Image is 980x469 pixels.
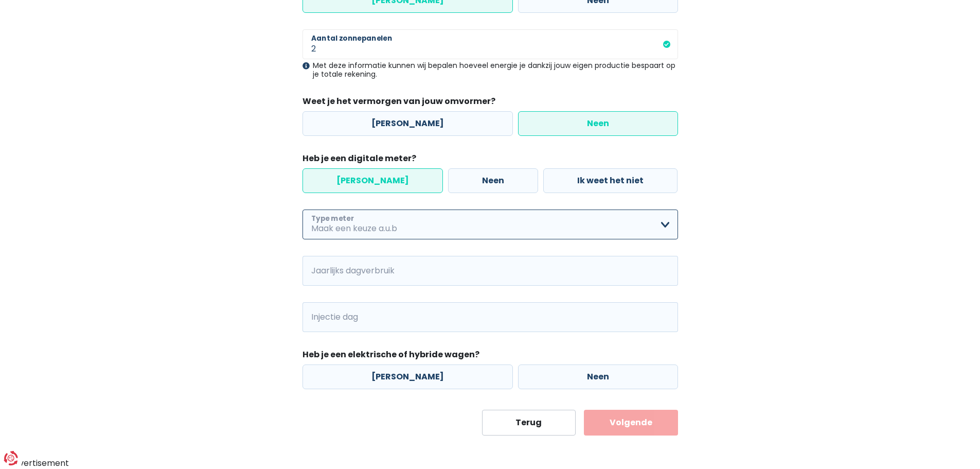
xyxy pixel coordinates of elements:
[482,410,576,436] button: Terug
[518,364,678,389] label: Neen
[302,349,678,364] legend: Heb je een elektrische of hybride wagen?
[518,111,678,136] label: Neen
[302,111,513,136] label: [PERSON_NAME]
[302,168,443,193] label: [PERSON_NAME]
[302,256,331,286] span: kWh
[302,61,678,79] div: Met deze informatie kunnen wij bepalen hoeveel energie je dankzij jouw eigen productie bespaart o...
[302,152,678,168] legend: Heb je een digitale meter?
[448,168,538,193] label: Neen
[543,168,678,193] label: Ik weet het niet
[302,302,331,332] span: kWh
[584,410,678,436] button: Volgende
[302,95,678,111] legend: Weet je het vermorgen van jouw omvormer?
[302,364,513,389] label: [PERSON_NAME]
